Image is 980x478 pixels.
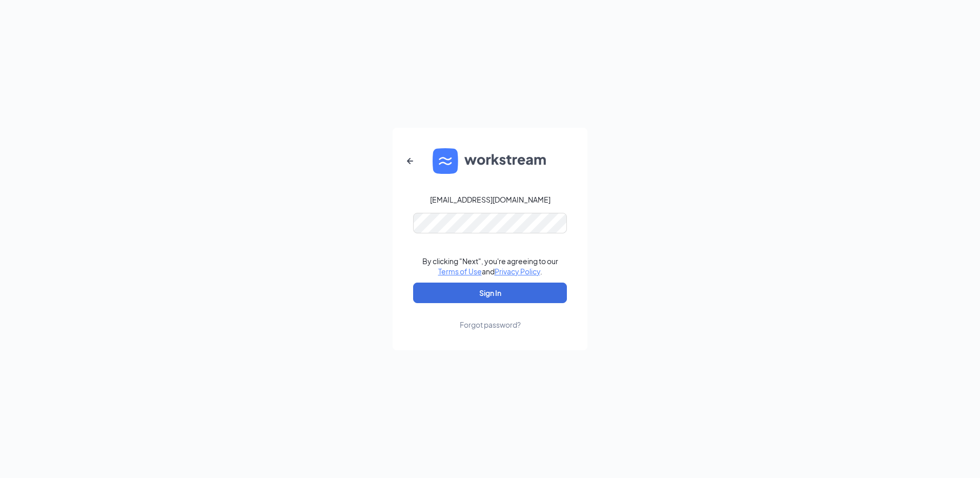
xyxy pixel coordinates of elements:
[438,267,482,276] a: Terms of Use
[433,148,547,174] img: WS logo and Workstream text
[398,149,422,173] button: ArrowLeftNew
[422,256,558,276] div: By clicking "Next", you're agreeing to our and .
[460,303,521,330] a: Forgot password?
[460,320,521,330] div: Forgot password?
[430,194,550,205] div: [EMAIL_ADDRESS][DOMAIN_NAME]
[495,267,540,276] a: Privacy Policy
[404,155,416,167] svg: ArrowLeftNew
[413,283,567,303] button: Sign In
